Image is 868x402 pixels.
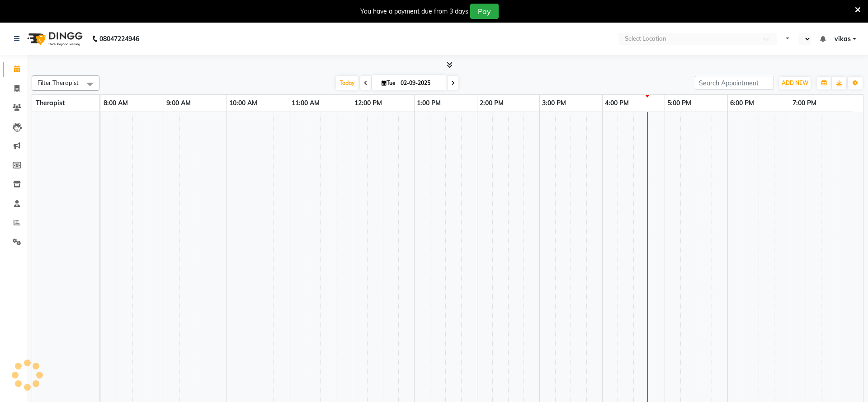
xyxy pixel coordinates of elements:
[164,97,193,110] a: 9:00 AM
[477,97,506,110] a: 2:00 PM
[470,4,499,19] button: Pay
[38,79,79,86] span: Filter Therapist
[99,26,139,51] b: 08047224946
[379,79,398,86] span: Tue
[695,76,774,90] input: Search Appointment
[665,97,693,110] a: 5:00 PM
[36,99,65,107] span: Therapist
[360,7,468,16] div: You have a payment due from 3 days
[415,97,443,110] a: 1:00 PM
[625,34,666,43] div: Select Location
[227,97,259,110] a: 10:00 AM
[289,97,322,110] a: 11:00 AM
[603,97,631,110] a: 4:00 PM
[790,97,819,110] a: 7:00 PM
[728,97,756,110] a: 6:00 PM
[352,97,384,110] a: 12:00 PM
[540,97,568,110] a: 3:00 PM
[101,97,130,110] a: 8:00 AM
[336,76,359,90] span: Today
[23,26,85,51] img: logo
[398,76,443,90] input: 2025-09-02
[779,77,811,89] button: ADD NEW
[835,34,851,44] span: vikas
[782,79,808,86] span: ADD NEW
